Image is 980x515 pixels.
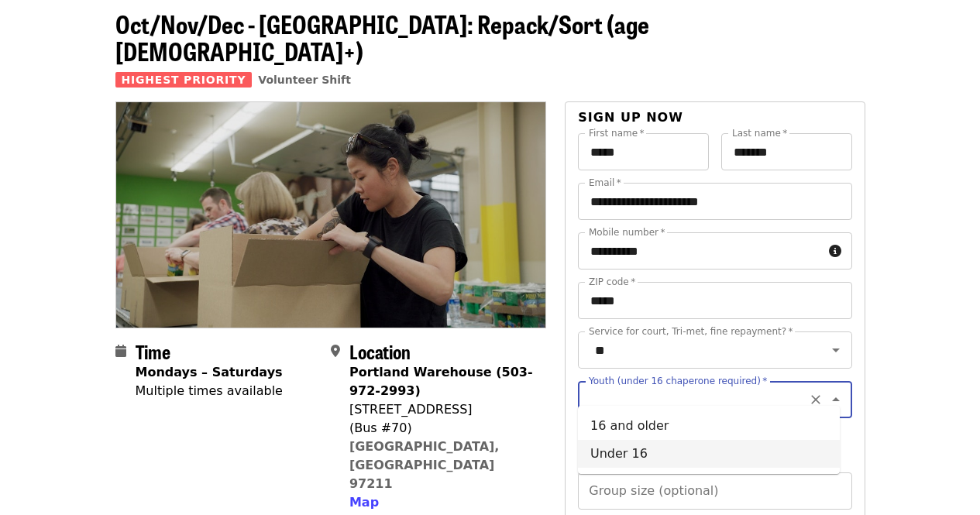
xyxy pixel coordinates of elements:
img: Oct/Nov/Dec - Portland: Repack/Sort (age 8+) organized by Oregon Food Bank [116,102,546,327]
button: Clear [805,389,827,410]
input: [object Object] [578,472,851,510]
span: Highest Priority [115,72,253,88]
span: Oct/Nov/Dec - [GEOGRAPHIC_DATA]: Repack/Sort (age [DEMOGRAPHIC_DATA]+) [115,5,649,69]
i: calendar icon [115,344,126,359]
label: Youth (under 16 chaperone required) [589,376,767,386]
label: Last name [732,129,787,138]
strong: Mondays – Saturdays [136,365,283,379]
input: ZIP code [578,282,851,319]
label: Email [589,178,621,187]
label: Service for court, Tri-met, fine repayment? [589,327,793,336]
strong: Portland Warehouse (503-972-2993) [349,365,533,398]
button: Open [825,339,847,361]
div: [STREET_ADDRESS] [349,400,534,419]
button: Close [825,389,847,410]
span: Map [349,495,379,510]
button: Map [349,493,379,512]
span: Location [349,338,411,365]
i: map-marker-alt icon [331,344,340,359]
i: circle-info icon [829,244,841,259]
label: ZIP code [589,277,635,287]
span: Sign up now [578,110,683,125]
div: (Bus #70) [349,419,534,438]
a: Volunteer Shift [258,74,351,86]
input: First name [578,133,709,170]
div: Multiple times available [136,382,283,400]
li: 16 and older [578,412,840,440]
a: [GEOGRAPHIC_DATA], [GEOGRAPHIC_DATA] 97211 [349,439,500,491]
label: Mobile number [589,228,665,237]
input: Mobile number [578,232,822,270]
li: Under 16 [578,440,840,468]
input: Last name [721,133,852,170]
span: Time [136,338,170,365]
input: Email [578,183,851,220]
label: First name [589,129,645,138]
